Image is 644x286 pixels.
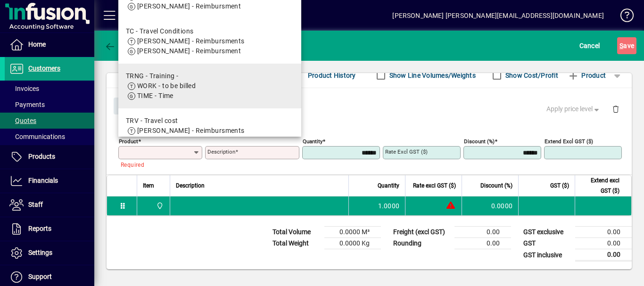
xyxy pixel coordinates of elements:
[104,42,136,49] span: Back
[121,159,195,169] mat-error: Required
[462,196,518,215] td: 0.0000
[324,238,381,249] td: 0.0000 Kg
[176,180,205,191] span: Description
[9,133,65,140] span: Communications
[392,8,604,23] div: [PERSON_NAME] [PERSON_NAME][EMAIL_ADDRESS][DOMAIN_NAME]
[126,71,196,81] div: TRNG - Training -
[388,227,454,238] td: Freight (excl GST)
[137,127,245,134] span: [PERSON_NAME] - Reimbursments
[378,201,400,211] span: 1.0000
[388,71,476,80] label: Show Line Volumes/Weights
[504,71,558,80] label: Show Cost/Profit
[28,153,55,160] span: Products
[28,201,43,208] span: Staff
[464,138,495,145] mat-label: Discount (%)
[268,238,324,249] td: Total Weight
[604,98,627,120] button: Delete
[118,108,301,153] mat-option: TRV - Travel cost
[454,227,511,238] td: 0.00
[604,105,627,113] app-page-header-button: Delete
[519,249,575,261] td: GST inclusive
[102,37,138,54] button: Back
[303,138,322,145] mat-label: Quantity
[617,37,636,54] button: Save
[519,238,575,249] td: GST
[5,81,94,97] a: Invoices
[28,225,51,232] span: Reports
[324,227,381,238] td: 0.0000 M³
[385,148,428,155] mat-label: Rate excl GST ($)
[550,180,569,191] span: GST ($)
[28,65,60,72] span: Customers
[546,104,601,114] span: Apply price level
[575,249,632,261] td: 0.00
[28,249,52,256] span: Settings
[137,47,241,55] span: [PERSON_NAME] - Reimbursment
[5,97,94,113] a: Payments
[9,85,39,92] span: Invoices
[5,241,94,265] a: Settings
[543,101,605,118] button: Apply price level
[5,193,94,217] a: Staff
[519,227,575,238] td: GST exclusive
[575,227,632,238] td: 0.00
[413,180,456,191] span: Rate excl GST ($)
[137,37,245,45] span: [PERSON_NAME] - Reimbursments
[9,117,36,124] span: Quotes
[126,26,245,36] div: TC - Travel Conditions
[107,88,632,123] div: Product
[137,92,173,99] span: TIME - Time
[5,169,94,193] a: Financials
[118,64,301,108] mat-option: TRNG - Training -
[5,217,94,241] a: Reports
[613,2,632,33] a: Knowledge Base
[28,273,52,280] span: Support
[119,138,138,145] mat-label: Product
[137,2,241,10] span: [PERSON_NAME] - Reimbursment
[577,37,603,54] button: Cancel
[304,67,360,84] button: Product History
[579,38,600,53] span: Cancel
[575,238,632,249] td: 0.00
[619,38,634,53] span: ave
[126,116,245,126] div: TRV - Travel cost
[118,19,301,64] mat-option: TC - Travel Conditions
[378,180,399,191] span: Quantity
[117,98,142,114] span: Close
[480,180,512,191] span: Discount (%)
[581,175,619,196] span: Extend excl GST ($)
[619,42,623,49] span: S
[5,129,94,145] a: Communications
[545,138,593,145] mat-label: Extend excl GST ($)
[9,101,45,108] span: Payments
[114,98,146,114] button: Close
[308,68,356,83] span: Product History
[28,177,58,184] span: Financials
[111,101,148,110] app-page-header-button: Close
[154,201,165,211] span: Central
[143,180,154,191] span: Item
[5,145,94,169] a: Products
[388,238,454,249] td: Rounding
[454,238,511,249] td: 0.00
[268,227,324,238] td: Total Volume
[5,113,94,129] a: Quotes
[207,148,235,155] mat-label: Description
[5,33,94,57] a: Home
[94,37,146,54] app-page-header-button: Back
[137,82,196,90] span: WORK - to be billed
[28,41,46,48] span: Home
